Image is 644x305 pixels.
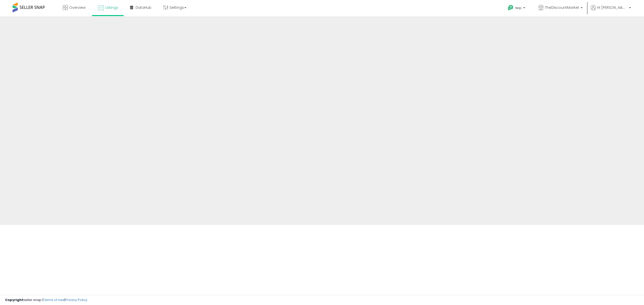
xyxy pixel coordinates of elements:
span: TheDIscountMarket [545,5,579,10]
span: Listings [105,5,118,10]
span: Overview [69,5,86,10]
span: DataHub [136,5,151,10]
a: Help [504,1,530,16]
a: Hi [PERSON_NAME] [591,5,631,16]
i: Get Help [507,5,514,11]
span: Help [515,6,522,10]
span: Hi [PERSON_NAME] [597,5,627,10]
